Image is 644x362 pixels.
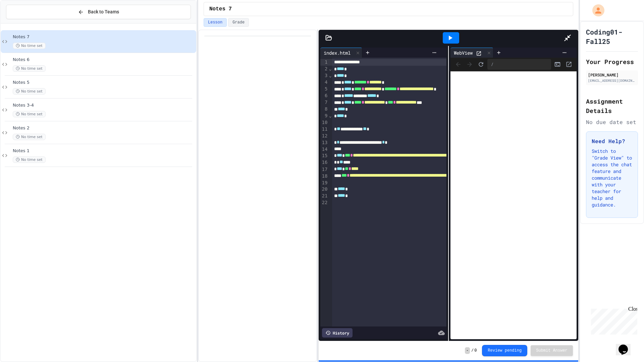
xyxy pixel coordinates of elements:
div: 2 [320,66,329,72]
button: Submit Answer [531,345,573,356]
span: Notes 7 [209,5,232,13]
div: History [322,328,353,338]
button: Refresh [476,59,486,69]
div: 3 [320,72,329,79]
div: 18 [320,173,329,180]
span: Notes 7 [13,34,195,40]
span: Back [453,59,463,69]
div: 10 [320,119,329,126]
div: 8 [320,106,329,113]
div: 14 [320,146,329,153]
p: Switch to "Grade View" to access the chat feature and communicate with your teacher for help and ... [592,148,632,208]
div: 11 [320,126,329,133]
span: Fold line [328,66,332,71]
div: WebView [450,48,493,58]
div: My Account [585,3,606,18]
div: index.html [320,48,362,58]
button: Review pending [482,345,527,356]
div: 21 [320,193,329,199]
div: index.html [320,49,354,56]
div: 20 [320,186,329,193]
button: Grade [228,18,249,27]
div: 12 [320,133,329,139]
div: Chat with us now!Close [3,3,46,43]
span: Notes 2 [13,125,195,131]
span: No time set [13,134,46,140]
span: No time set [13,111,46,117]
span: Submit Answer [536,348,568,353]
div: 6 [320,93,329,99]
div: [PERSON_NAME] [588,72,636,78]
iframe: chat widget [588,306,637,335]
div: 4 [320,79,329,86]
iframe: chat widget [616,335,637,355]
span: Notes 1 [13,148,195,154]
button: Lesson [204,18,227,27]
div: 1 [320,59,329,66]
span: Back to Teams [88,8,119,15]
div: WebView [450,49,476,56]
span: 0 [474,348,477,353]
div: 17 [320,166,329,173]
div: 13 [320,139,329,146]
h3: Need Help? [592,137,632,145]
span: / [471,348,474,353]
span: No time set [13,88,46,95]
div: 7 [320,99,329,106]
span: Fold line [328,113,332,118]
h2: Assignment Details [586,97,638,115]
span: - [465,347,470,354]
h1: Coding01-Fall25 [586,27,638,46]
button: Back to Teams [6,5,191,19]
span: Notes 5 [13,80,195,85]
div: 5 [320,86,329,93]
div: 22 [320,199,329,206]
div: 19 [320,180,329,186]
span: Fold line [328,73,332,78]
div: 9 [320,113,329,119]
span: Forward [465,59,475,69]
span: No time set [13,43,46,49]
span: No time set [13,65,46,72]
span: Notes 6 [13,57,195,63]
div: 15 [320,153,329,159]
span: No time set [13,157,46,163]
button: Open in new tab [564,59,574,69]
h2: Your Progress [586,57,638,66]
button: Console [552,59,562,69]
span: Notes 3-4 [13,103,195,108]
div: / [487,59,551,70]
div: No due date set [586,118,638,126]
div: [EMAIL_ADDRESS][DOMAIN_NAME] [588,78,636,83]
iframe: Web Preview [450,71,577,340]
div: 16 [320,159,329,166]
